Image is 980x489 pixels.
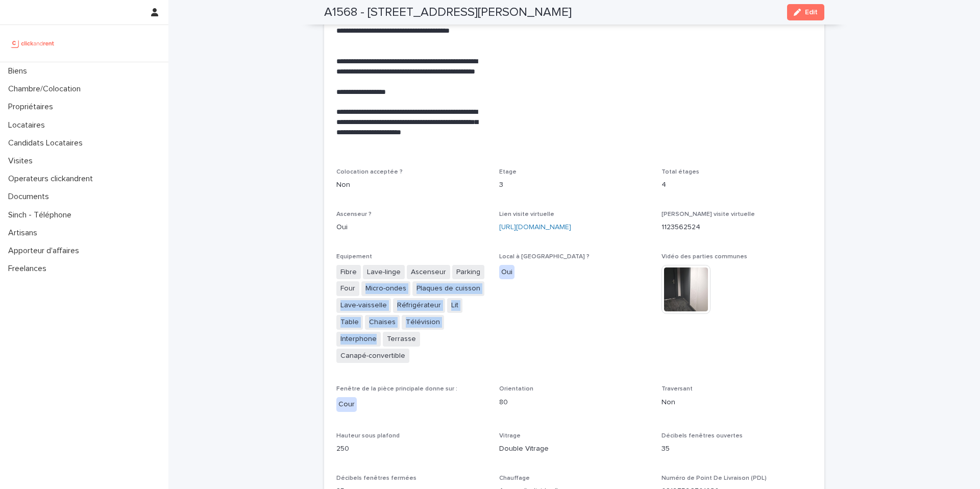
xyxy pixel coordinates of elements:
[336,315,363,330] span: Table
[499,224,571,231] a: [URL][DOMAIN_NAME]
[402,315,444,330] span: Télévision
[661,211,755,217] span: [PERSON_NAME] visite virtuelle
[363,265,405,280] span: Lave-linge
[8,33,58,54] img: UCB0brd3T0yccxBKYDjQ
[407,265,450,280] span: Ascenseur
[661,444,812,454] p: 35
[324,5,572,20] h2: A1568 - [STREET_ADDRESS][PERSON_NAME]
[4,192,57,202] p: Documents
[336,298,391,313] span: Lave-vaisselle
[4,120,53,130] p: Locataires
[4,84,89,94] p: Chambre/Colocation
[336,332,381,347] span: Interphone
[4,264,55,274] p: Freelances
[661,169,699,175] span: Total étages
[336,397,357,412] div: Cour
[336,254,372,260] span: Equipement
[4,102,61,112] p: Propriétaires
[361,281,410,296] span: Micro-ondes
[336,211,372,217] span: Ascenseur ?
[499,444,650,454] p: Double Vitrage
[336,433,400,439] span: Hauteur sous plafond
[661,475,767,481] span: Numéro de Point De Livraison (PDL)
[412,281,484,296] span: Plaques de cuisson
[393,298,445,313] span: Réfrigérateur
[336,180,487,190] p: Non
[336,222,487,233] p: Oui
[661,222,812,233] p: 1123562524
[365,315,400,330] span: Chaises
[805,9,818,16] span: Edit
[499,475,530,481] span: Chauffage
[499,397,650,408] p: 80
[787,4,824,20] button: Edit
[336,265,361,280] span: Fibre
[336,349,409,363] span: Canapé-convertible
[661,433,743,439] span: Décibels fenêtres ouvertes
[4,66,35,76] p: Biens
[499,386,533,392] span: Orientation
[499,169,517,175] span: Etage
[336,386,457,392] span: Fenêtre de la pièce principale donne sur :
[336,475,416,481] span: Décibels fenêtres fermées
[4,174,101,184] p: Operateurs clickandrent
[4,156,41,166] p: Visites
[499,180,650,190] p: 3
[661,180,812,190] p: 4
[4,210,80,220] p: Sinch - Téléphone
[661,386,693,392] span: Traversant
[336,281,359,296] span: Four
[4,246,87,256] p: Apporteur d'affaires
[452,265,484,280] span: Parking
[661,254,747,260] span: Vidéo des parties communes
[499,211,554,217] span: Lien visite virtuelle
[447,298,462,313] span: Lit
[499,265,514,280] div: Oui
[336,169,403,175] span: Colocation acceptée ?
[4,138,91,148] p: Candidats Locataires
[499,433,521,439] span: Vitrage
[383,332,420,347] span: Terrasse
[661,397,812,408] p: Non
[499,254,590,260] span: Local à [GEOGRAPHIC_DATA] ?
[336,444,487,454] p: 250
[4,228,45,238] p: Artisans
